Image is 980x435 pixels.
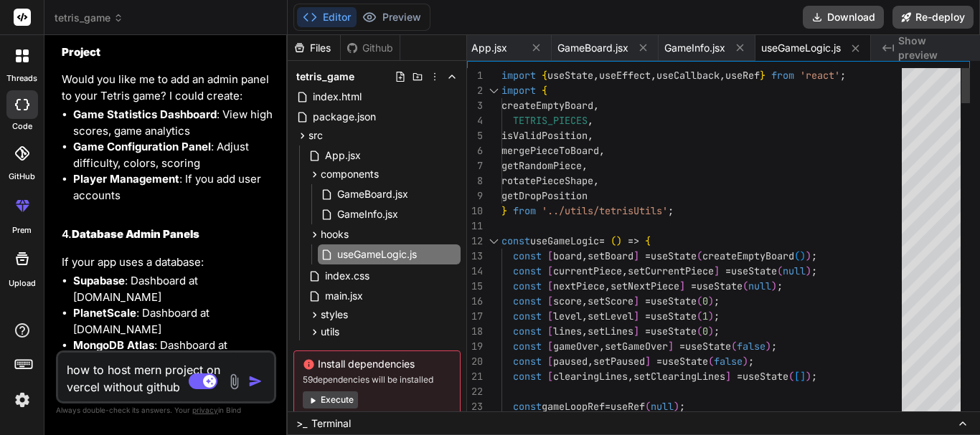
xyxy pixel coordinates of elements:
[542,84,547,97] span: {
[840,69,846,82] span: ;
[761,41,841,55] span: useGameLogic.js
[731,264,777,277] span: useState
[501,189,588,202] span: getDropPosition
[702,295,708,307] span: 0
[697,310,702,322] span: (
[324,287,364,305] span: main.jsx
[811,249,817,262] span: ;
[73,306,136,320] strong: PlanetScale
[547,69,593,82] span: useState
[737,370,743,383] span: =
[484,234,503,249] div: Click to collapse the range.
[714,264,720,277] span: ]
[467,249,483,264] div: 13
[467,309,483,324] div: 17
[248,374,263,388] img: icon
[588,355,593,368] span: ,
[73,139,273,171] li: : Adjust difficulty, colors, scoring
[467,384,483,399] div: 22
[553,355,588,368] span: paused
[467,264,483,279] div: 14
[10,388,34,412] img: settings
[588,310,633,322] span: setLevel
[588,325,633,338] span: setLines
[542,204,668,217] span: '../utils/tetrisUtils'
[303,391,358,408] button: Execute
[72,227,199,241] strong: Database Admin Panels
[303,374,451,386] span: 59 dependencies will be installed
[588,295,633,307] span: setScore
[800,370,806,383] span: ]
[651,249,697,262] span: useState
[651,310,697,322] span: useState
[296,416,307,431] span: >_
[811,264,817,277] span: ;
[553,295,582,307] span: score
[12,120,32,133] label: code
[708,325,714,338] span: )
[697,295,702,307] span: (
[542,400,605,413] span: gameLoopRef
[73,274,125,287] strong: Supabase
[794,370,800,383] span: [
[645,355,651,368] span: ]
[605,340,668,353] span: setGameOver
[697,279,743,292] span: useState
[467,324,483,339] div: 18
[513,355,542,368] span: const
[656,355,662,368] span: =
[288,41,340,55] div: Files
[553,325,582,338] span: lines
[714,325,720,338] span: ;
[553,370,628,383] span: clearingLines
[582,159,588,172] span: ,
[467,294,483,309] div: 16
[679,340,685,353] span: =
[765,340,771,353] span: )
[714,295,720,307] span: ;
[708,295,714,307] span: )
[303,357,451,371] span: Install dependencies
[547,264,553,277] span: [
[714,310,720,322] span: ;
[321,307,348,322] span: styles
[484,83,503,98] div: Click to collapse the range.
[800,249,806,262] span: )
[357,7,427,27] button: Preview
[73,140,211,153] strong: Game Configuration Panel
[467,399,483,414] div: 23
[702,325,708,338] span: 0
[553,310,582,322] span: level
[599,144,605,157] span: ,
[513,295,542,307] span: const
[73,338,154,352] strong: MongoDB Atlas
[760,69,765,82] span: }
[633,249,639,262] span: ]
[611,400,645,413] span: useRef
[806,264,811,277] span: )
[553,249,582,262] span: board
[599,69,651,82] span: useEffect
[501,204,507,217] span: }
[645,234,651,247] span: {
[324,267,371,285] span: index.css
[467,98,483,113] div: 3
[467,188,483,204] div: 9
[73,338,273,370] li: : Dashboard at [DOMAIN_NAME]
[593,355,645,368] span: setPaused
[73,305,273,338] li: : Dashboard at [DOMAIN_NAME]
[56,403,276,417] p: Always double-check its answers. Your in Bind
[501,99,593,112] span: createEmptyBoard
[748,279,771,292] span: null
[513,279,542,292] span: const
[73,273,273,305] li: : Dashboard at [DOMAIN_NAME]
[892,6,974,29] button: Re-deploy
[557,41,628,55] span: GameBoard.jsx
[73,171,273,204] li: : If you add user accounts
[777,279,783,292] span: ;
[582,325,588,338] span: ,
[714,355,743,368] span: false
[547,249,553,262] span: [
[633,325,639,338] span: ]
[324,147,362,164] span: App.jsx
